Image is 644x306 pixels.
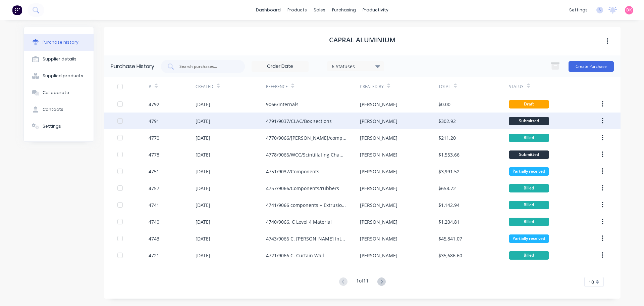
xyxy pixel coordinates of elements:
[149,151,159,158] div: 4778
[24,34,94,51] button: Purchase history
[566,5,591,15] div: settings
[438,101,450,108] div: $0.00
[509,218,549,226] div: Billed
[149,134,159,141] div: 4770
[332,62,380,70] div: 6 Statuses
[509,251,549,260] div: Billed
[626,7,632,13] span: DK
[438,118,456,125] div: $302.92
[509,167,549,176] div: Partially received
[266,168,319,175] div: 4751/9037/Components
[43,123,61,129] div: Settings
[360,235,397,242] div: [PERSON_NAME]
[196,185,210,192] div: [DATE]
[43,56,76,62] div: Supplier details
[24,101,94,118] button: Contacts
[149,235,159,242] div: 4743
[266,202,346,209] div: 4741/9066 components + Extrusions
[149,202,159,209] div: 4741
[509,184,549,192] div: Billed
[43,39,78,45] div: Purchase history
[360,134,397,141] div: [PERSON_NAME]
[360,218,397,225] div: [PERSON_NAME]
[253,5,284,15] a: dashboard
[360,185,397,192] div: [PERSON_NAME]
[438,185,456,192] div: $658.72
[266,84,288,90] div: Reference
[266,151,346,158] div: 4778/9066/WCC/Scintillating Champagne
[509,234,549,243] div: Partially received
[266,252,324,259] div: 4721/9066 C. Curtain Wall
[266,185,339,192] div: 4757/9066/Components/rubbers
[149,84,151,90] div: #
[12,5,22,15] img: Factory
[196,118,210,125] div: [DATE]
[196,101,210,108] div: [DATE]
[359,5,392,15] div: productivity
[569,61,614,72] button: Create Purchase
[589,278,594,286] span: 10
[266,235,346,242] div: 4743/9066 C. [PERSON_NAME] Internal Material in [GEOGRAPHIC_DATA]
[438,235,462,242] div: $45,841.07
[266,218,332,225] div: 4740/9066. C Level 4 Material
[360,118,397,125] div: [PERSON_NAME]
[179,63,234,70] input: Search purchases...
[149,101,159,108] div: 4792
[438,252,462,259] div: $35,686.60
[310,5,329,15] div: sales
[509,84,524,90] div: Status
[284,5,310,15] div: products
[43,106,63,113] div: Contacts
[196,134,210,141] div: [DATE]
[509,201,549,209] div: Billed
[196,202,210,209] div: [DATE]
[266,118,332,125] div: 4791/9037/CLAC/Box sections
[438,134,456,141] div: $211.20
[438,202,460,209] div: $1,142.94
[509,100,549,108] div: Draft
[196,151,210,158] div: [DATE]
[43,73,83,79] div: Supplied products
[24,84,94,101] button: Collaborate
[111,62,154,71] div: Purchase History
[360,84,384,90] div: Created By
[360,151,397,158] div: [PERSON_NAME]
[438,151,460,158] div: $1,553.66
[438,168,460,175] div: $3,991.52
[196,252,210,259] div: [DATE]
[438,84,450,90] div: Total
[196,235,210,242] div: [DATE]
[509,134,549,142] div: Billed
[43,90,69,96] div: Collaborate
[438,218,460,225] div: $1,204.81
[24,68,94,84] button: Supplied products
[149,218,159,225] div: 4740
[509,117,549,125] div: Submitted
[329,5,359,15] div: purchasing
[149,185,159,192] div: 4757
[24,118,94,135] button: Settings
[196,84,213,90] div: Created
[356,277,369,287] div: 1 of 11
[360,101,397,108] div: [PERSON_NAME]
[509,150,549,159] div: Submitted
[360,252,397,259] div: [PERSON_NAME]
[266,134,346,141] div: 4770/9066/[PERSON_NAME]/components/factory
[149,168,159,175] div: 4751
[24,51,94,68] button: Supplier details
[252,61,308,72] input: Order Date
[149,118,159,125] div: 4791
[196,218,210,225] div: [DATE]
[360,202,397,209] div: [PERSON_NAME]
[329,36,395,44] h1: Capral Aluminium
[149,252,159,259] div: 4721
[196,168,210,175] div: [DATE]
[266,101,299,108] div: 9066/Internals
[360,168,397,175] div: [PERSON_NAME]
